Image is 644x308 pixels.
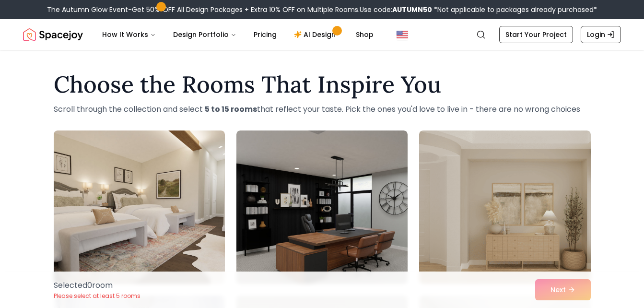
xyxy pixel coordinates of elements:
a: Pricing [246,25,284,44]
a: Login [581,26,621,43]
a: AI Design [286,25,346,44]
img: Room room-2 [236,130,408,284]
span: Use code: [360,5,432,14]
img: Spacejoy Logo [23,25,83,44]
b: AUTUMN50 [392,5,432,14]
div: The Autumn Glow Event-Get 50% OFF All Design Packages + Extra 10% OFF on Multiple Rooms. [47,5,597,14]
strong: 5 to 15 rooms [205,104,257,115]
p: Please select at least 5 rooms [54,292,141,300]
a: Shop [348,25,381,44]
h1: Choose the Rooms That Inspire You [54,73,591,96]
span: *Not applicable to packages already purchased* [432,5,597,14]
button: How It Works [94,25,164,44]
img: Room room-1 [54,130,225,284]
a: Spacejoy [23,25,83,44]
p: Selected 0 room [54,280,141,291]
a: Start Your Project [499,26,573,43]
button: Design Portfolio [165,25,244,44]
img: United States [397,29,408,40]
nav: Main [94,25,381,44]
img: Room room-3 [419,130,590,284]
p: Scroll through the collection and select that reflect your taste. Pick the ones you'd love to liv... [54,104,591,115]
nav: Global [23,19,621,50]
